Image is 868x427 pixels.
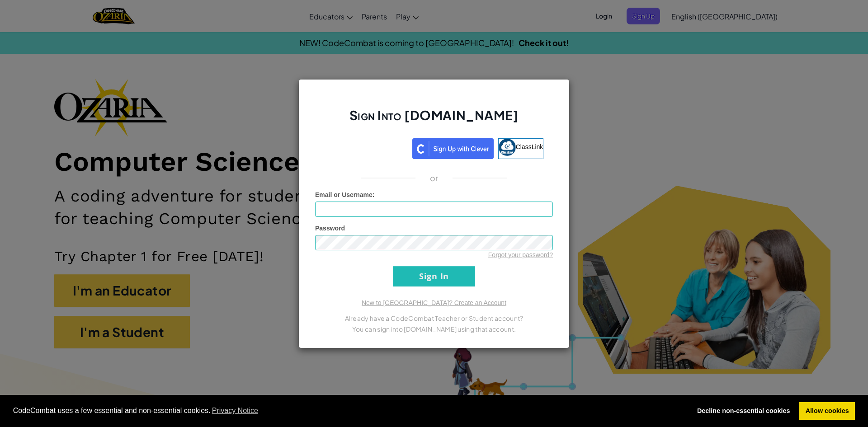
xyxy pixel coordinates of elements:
[691,402,796,420] a: deny cookies
[315,225,345,232] span: Password
[393,266,475,286] input: Sign In
[430,173,439,183] p: or
[211,404,260,418] a: learn more about cookies
[315,107,553,133] h2: Sign Into [DOMAIN_NAME]
[320,137,412,157] iframe: Sign in with Google Button
[315,191,373,198] span: Email or Username
[412,138,494,159] img: clever_sso_button@2x.png
[499,139,516,156] img: classlink-logo-small.png
[799,402,855,420] a: allow cookies
[488,251,553,258] a: Forgot your password?
[362,299,506,306] a: New to [GEOGRAPHIC_DATA]? Create an Account
[315,190,375,199] label: :
[13,404,684,418] span: CodeCombat uses a few essential and non-essential cookies.
[315,313,553,324] p: Already have a CodeCombat Teacher or Student account?
[516,143,543,150] span: ClassLink
[315,324,553,334] p: You can sign into [DOMAIN_NAME] using that account.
